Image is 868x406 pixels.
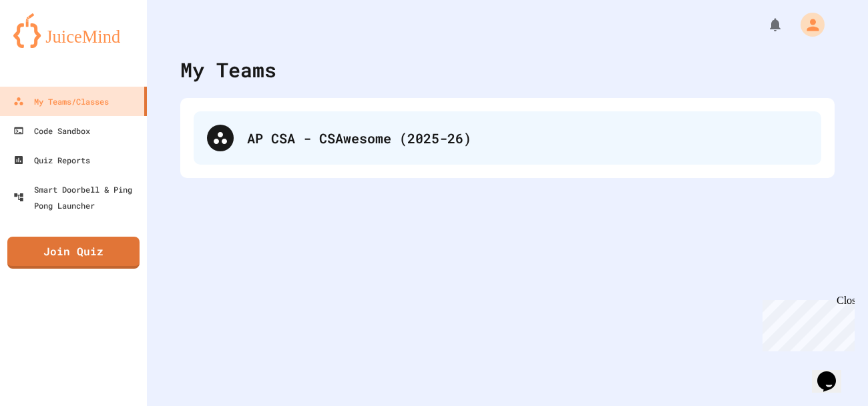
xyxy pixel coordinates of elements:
[812,353,855,393] iframe: chat widget
[13,123,90,139] div: Code Sandbox
[13,152,90,168] div: Quiz Reports
[757,295,855,351] iframe: chat widget
[194,111,821,165] div: AP CSA - CSAwesome (2025-26)
[742,13,787,36] div: My Notifications
[5,5,92,85] div: Chat with us now!Close
[247,128,808,148] div: AP CSA - CSAwesome (2025-26)
[180,55,276,85] div: My Teams
[13,181,142,213] div: Smart Doorbell & Ping Pong Launcher
[13,93,109,109] div: My Teams/Classes
[787,9,828,40] div: My Account
[7,237,140,269] a: Join Quiz
[13,13,134,48] img: logo-orange.svg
